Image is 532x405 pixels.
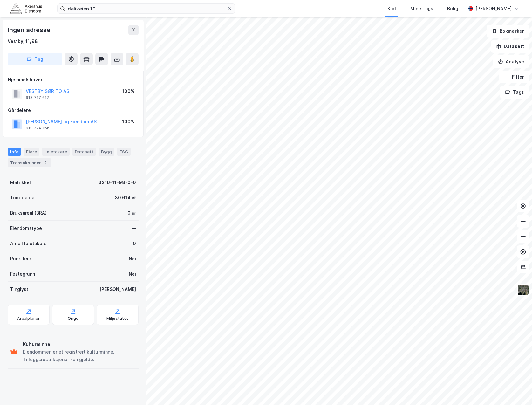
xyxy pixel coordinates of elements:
div: — [132,224,136,232]
button: Bokmerker [487,25,529,38]
div: Leietakere [42,148,70,156]
div: Gårdeiere [8,106,138,114]
div: 2 [42,160,49,166]
button: Tag [8,53,62,65]
div: Bolig [447,5,458,12]
div: Ingen adresse [8,25,51,35]
div: Eiere [24,148,39,156]
div: Punktleie [10,255,31,263]
div: Miljøstatus [106,316,129,321]
div: [PERSON_NAME] [99,285,136,293]
div: 100% [122,87,134,95]
div: 918 717 617 [26,95,49,100]
div: Kulturminne [23,340,136,348]
div: Vestby, 11/98 [8,38,38,45]
div: Arealplaner [17,316,40,321]
div: Mine Tags [410,5,433,12]
div: Festegrunn [10,270,35,278]
button: Analyse [493,55,529,68]
div: Eiendomstype [10,224,42,232]
div: Transaksjoner [8,158,51,167]
iframe: Chat Widget [500,374,532,405]
div: 100% [122,118,134,126]
div: Hjemmelshaver [8,76,138,84]
div: Tinglyst [10,285,28,293]
div: Nei [129,270,136,278]
div: 0 ㎡ [127,209,136,217]
div: 910 224 166 [26,126,50,131]
div: Tomteareal [10,194,36,202]
div: Bruksareal (BRA) [10,209,47,217]
div: Antall leietakere [10,240,47,247]
div: 30 614 ㎡ [115,194,136,202]
div: Bygg [99,148,114,156]
div: Origo [68,316,79,321]
button: Datasett [491,40,529,53]
div: 3216-11-98-0-0 [99,179,136,186]
div: Info [8,148,21,156]
div: Datasett [72,148,96,156]
div: Matrikkel [10,179,31,186]
button: Filter [499,71,529,83]
button: Tags [500,86,529,99]
div: Kontrollprogram for chat [500,374,532,405]
div: [PERSON_NAME] [475,5,512,12]
div: Eiendommen er et registrert kulturminne. Tilleggsrestriksjoner kan gjelde. [23,348,136,363]
div: 0 [133,240,136,247]
img: akershus-eiendom-logo.9091f326c980b4bce74ccdd9f866810c.svg [10,3,42,14]
div: ESG [117,148,131,156]
div: Nei [129,255,136,263]
div: Kart [387,5,396,12]
input: Søk på adresse, matrikkel, gårdeiere, leietakere eller personer [65,4,227,13]
img: 9k= [517,284,529,296]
